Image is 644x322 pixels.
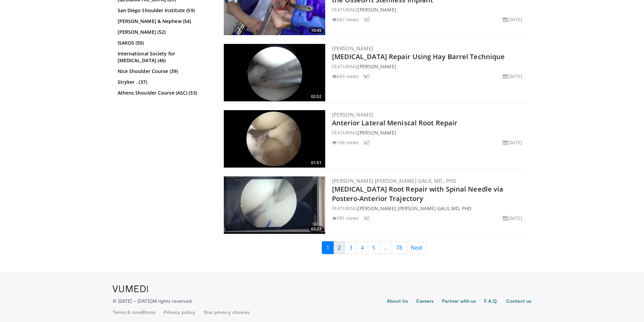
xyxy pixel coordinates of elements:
[333,241,345,254] a: 2
[363,215,370,222] li: 7
[332,184,504,203] a: [MEDICAL_DATA] Root Repair with Spinal Needle via Postero-Anterior Trajectory
[118,68,211,75] a: Nice Shoulder Course (39)
[363,16,370,23] li: 1
[309,94,324,100] span: 02:52
[118,7,211,14] a: San Diego Shoulder Institute (59)
[332,73,359,80] li: 643 views
[224,110,325,168] img: 79f3c451-6734-4c3d-ae0c-4779cf0ef7a5.300x170_q85_crop-smart_upscale.jpg
[118,40,211,46] a: ISAKOS (50)
[152,298,191,304] span: All rights reserved
[164,309,195,316] a: Privacy policy
[387,298,408,306] a: About Us
[332,52,505,61] a: [MEDICAL_DATA] Repair Using Hay Barrel Technique
[203,309,249,316] a: Your privacy choices
[113,309,156,316] a: Terms & conditions
[113,286,148,292] img: VuMedi Logo
[363,139,370,146] li: 2
[368,241,380,254] a: 5
[118,50,211,64] a: International Society for [MEDICAL_DATA] (46)
[118,18,211,25] a: [PERSON_NAME] & Nephew (54)
[332,118,458,127] a: Anterior Lateral Meniscal Root Repair
[332,177,457,184] a: [PERSON_NAME] [PERSON_NAME] Galil MD, PhD
[332,45,374,52] a: [PERSON_NAME]
[356,241,368,254] a: 4
[345,241,357,254] a: 3
[224,176,325,234] img: a362fb8a-f59e-4437-a272-4bf476c7affd.300x170_q85_crop-smart_upscale.jpg
[224,110,325,168] a: 01:51
[309,27,324,33] span: 10:45
[332,6,525,13] div: FEATURING
[358,205,471,212] a: [PERSON_NAME] [PERSON_NAME] Galil MD, PhD
[118,90,211,96] a: Athens Shoulder Course (ASC) (33)
[358,129,396,136] a: [PERSON_NAME]
[503,215,523,222] li: [DATE]
[332,111,374,118] a: [PERSON_NAME]
[484,298,498,306] a: F.A.Q.
[442,298,476,306] a: Partner with us
[309,226,324,232] span: 03:27
[503,16,523,23] li: [DATE]
[224,44,325,101] a: 02:52
[332,205,525,212] div: FEATURING
[224,176,325,234] a: 03:27
[332,16,359,23] li: 267 views
[332,63,525,70] div: FEATURING
[309,160,324,166] span: 01:51
[363,73,370,80] li: 9
[358,6,396,13] a: [PERSON_NAME]
[224,44,325,101] img: 0d7cc754-e1d8-49db-b078-aae5fc606ba8.300x170_q85_crop-smart_upscale.jpg
[332,215,359,222] li: 781 views
[118,79,211,85] a: Stryker . (37)
[416,298,434,306] a: Careers
[406,241,427,254] a: Next
[503,73,523,80] li: [DATE]
[332,129,525,136] div: FEATURING
[118,29,211,35] a: [PERSON_NAME] (52)
[332,139,359,146] li: 168 views
[503,139,523,146] li: [DATE]
[113,298,192,304] p: © [DATE] – [DATE]
[392,241,407,254] a: 78
[358,63,396,70] a: [PERSON_NAME]
[222,241,527,254] nav: Search results pages
[322,241,334,254] a: 1
[506,298,532,306] a: Contact us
